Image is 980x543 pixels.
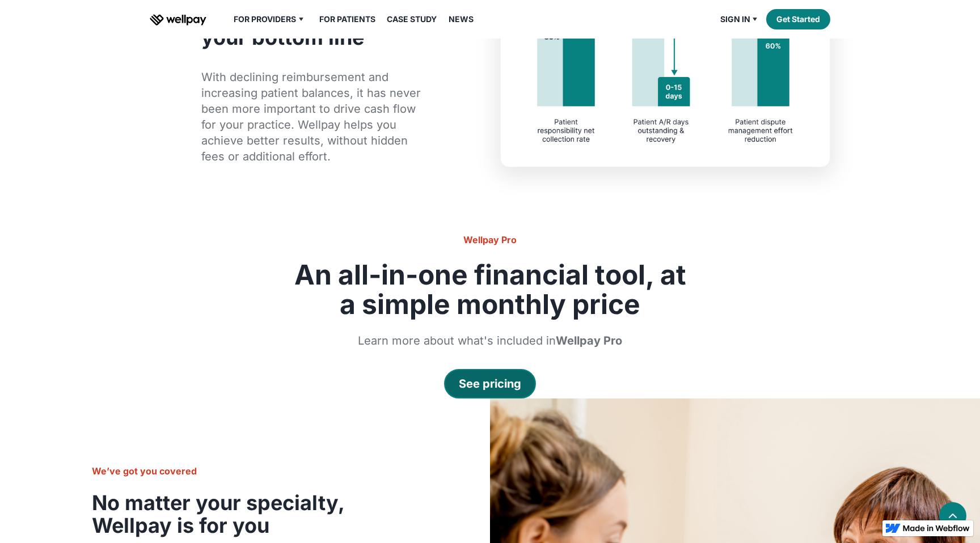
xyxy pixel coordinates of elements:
a: News [442,12,480,26]
div: Sign in [720,12,750,26]
div: See pricing [459,376,521,392]
div: Sign in [713,12,767,26]
a: See pricing [444,369,536,398]
div: With declining reimbursement and increasing patient balances, it has never been more important to... [201,69,428,164]
img: Made in Webflow [903,525,970,532]
h6: Wellpay Pro [286,233,694,247]
a: For Patients [312,12,382,26]
div: For Providers [234,12,296,26]
div: Learn more about what's included in [345,333,635,349]
strong: Wellpay Pro [556,334,622,347]
div: For Providers [227,12,312,26]
a: Case Study [380,12,443,26]
h3: No matter your specialty, Wellpay is for you [92,491,398,537]
h6: We’ve got you covered [92,464,398,478]
a: Get Started [766,9,830,29]
h3: Results that impact your bottom line [201,3,428,49]
a: home [150,12,206,26]
h2: An all-in-one financial tool, at a simple monthly price [286,260,694,319]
